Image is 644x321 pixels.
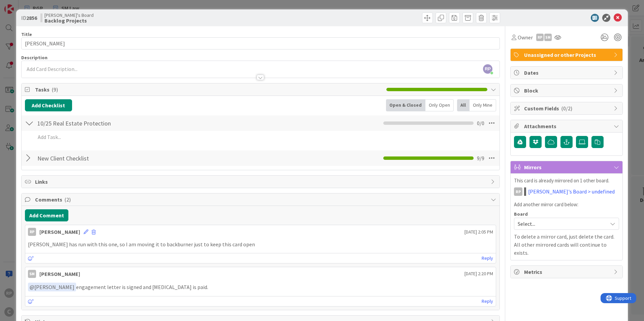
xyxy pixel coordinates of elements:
a: [PERSON_NAME]'s Board > undefined [528,187,615,195]
span: Mirrors [524,163,610,171]
div: Only Mine [470,99,496,111]
div: SM [544,34,552,41]
span: RP [483,64,492,74]
p: This card is already mirrored on 1 other board. [514,177,619,185]
span: 0 / 0 [477,119,484,127]
input: Add Checklist... [35,152,187,164]
span: [DATE] 2:05 PM [464,228,493,236]
label: Title [21,31,32,37]
span: [PERSON_NAME]'s Board [44,12,94,18]
span: ( 2 ) [64,196,71,203]
a: Reply [482,254,493,262]
span: Block [524,86,610,95]
span: Tasks [35,85,383,94]
p: engagement letter is signed and [MEDICAL_DATA] is paid. [28,283,493,292]
div: Only Open [425,99,454,111]
span: Metrics [524,268,610,276]
div: All [457,99,470,111]
span: ( 9 ) [52,86,58,93]
span: [PERSON_NAME] [30,284,74,290]
div: RP [28,228,36,236]
a: Reply [482,297,493,306]
span: Board [514,212,528,216]
div: SM [28,270,36,278]
span: Links [35,178,487,186]
span: Dates [524,69,610,77]
span: Attachments [524,122,610,130]
span: 9 / 9 [477,154,484,162]
span: ID [21,14,37,22]
span: Custom Fields [524,104,610,112]
button: Add Checklist [25,99,72,111]
input: type card name here... [21,37,500,49]
span: @ [30,284,34,290]
span: Owner [518,33,533,41]
p: Add another mirror card below: [514,201,619,209]
p: To delete a mirror card, just delete the card. All other mirrored cards will continue to exists. [514,233,619,257]
div: [PERSON_NAME] [39,270,80,278]
b: Backlog Projects [44,18,94,23]
div: RP [536,34,544,41]
b: 2856 [26,14,37,21]
button: Add Comment [25,209,68,221]
div: [PERSON_NAME] [39,228,80,236]
p: [PERSON_NAME] has run with this one, so I am moving it to backburner just to keep this card open [28,241,493,248]
span: Unassigned or other Projects [524,51,610,59]
input: Add Checklist... [35,117,187,129]
span: ( 0/2 ) [561,105,572,112]
div: RP [514,187,522,196]
span: Select... [518,219,604,228]
div: Open & Closed [386,99,425,111]
span: [DATE] 2:20 PM [464,270,493,277]
span: Support [14,1,31,9]
span: Description [21,55,47,61]
span: Comments [35,195,487,204]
